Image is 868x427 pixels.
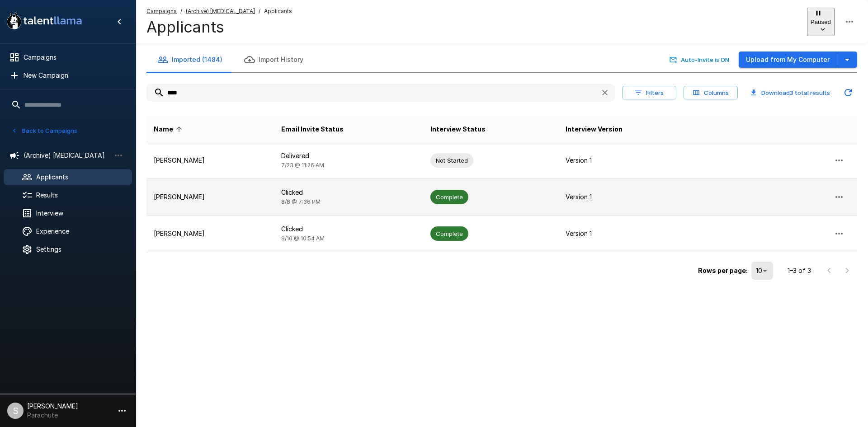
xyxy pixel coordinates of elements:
span: Email Invite Status [281,124,344,135]
button: Auto-Invite is ON [668,53,731,67]
p: Version 1 [566,156,690,165]
h4: Applicants [146,18,292,37]
span: Applicants [264,7,292,16]
p: [PERSON_NAME] [154,192,267,202]
button: Import History [233,47,314,72]
span: Complete [430,230,468,238]
div: 10 [751,262,773,280]
span: / [259,7,260,16]
span: 9/10 @ 10:54 AM [281,235,325,242]
u: Campaigns [146,8,177,14]
span: Interview Version [566,124,623,135]
button: Upload from My Computer [739,52,837,68]
p: Version 1 [566,192,690,202]
span: / [180,7,182,16]
button: Paused [807,8,835,36]
span: Name [154,124,185,135]
span: 8/8 @ 7:36 PM [281,198,321,205]
button: Imported (1484) [146,47,233,72]
p: Clicked [281,188,416,197]
p: Version 1 [566,229,690,238]
span: Not Started [430,156,473,165]
button: Columns [684,86,738,100]
span: Complete [430,193,468,202]
button: Download3 total results [745,86,835,100]
button: Updated Today - 4:45 PM [839,84,857,102]
p: Rows per page: [698,266,748,275]
p: [PERSON_NAME] [154,156,267,165]
p: Delivered [281,151,416,160]
u: (Archive) [MEDICAL_DATA] [186,8,255,14]
span: 7/23 @ 11:26 AM [281,162,324,169]
span: Interview Status [430,124,486,135]
p: [PERSON_NAME] [154,229,267,238]
p: 1–3 of 3 [788,266,811,275]
button: Filters [622,86,676,100]
p: Clicked [281,225,416,234]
